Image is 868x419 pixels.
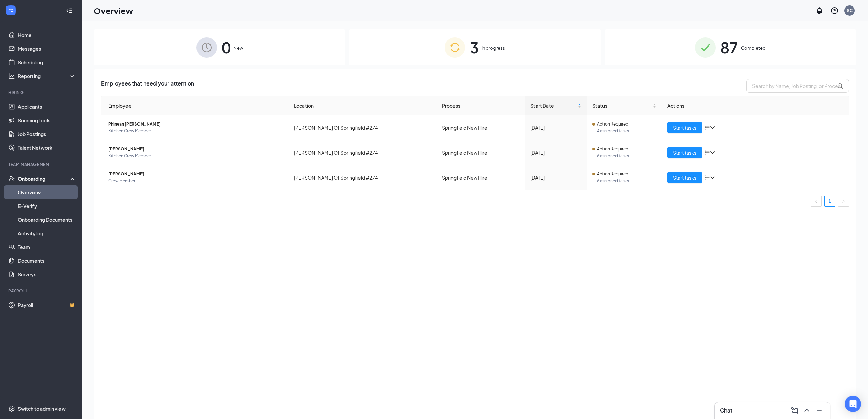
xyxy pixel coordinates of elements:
[66,7,73,14] svg: Collapse
[18,226,76,240] a: Activity log
[18,267,76,281] a: Surveys
[789,405,800,416] button: ComposeMessage
[815,406,823,415] svg: Minimize
[673,124,696,131] span: Start tasks
[667,172,702,183] button: Start tasks
[705,175,710,180] span: bars
[436,165,525,190] td: Springfield New Hire
[824,196,835,207] li: 1
[8,7,14,14] svg: WorkstreamLogo
[288,115,437,140] td: [PERSON_NAME] Of Springfield #274
[108,178,283,184] span: Crew Member
[18,199,76,213] a: E-Verify
[8,405,15,412] svg: Settings
[18,254,76,267] a: Documents
[841,199,845,204] span: right
[811,196,822,207] button: left
[436,115,525,140] td: Springfield New Hire
[720,36,738,59] span: 87
[18,28,76,42] a: Home
[814,405,825,416] button: Minimize
[830,6,839,15] svg: QuestionInfo
[673,174,696,181] span: Start tasks
[8,90,75,95] div: Hiring
[18,73,77,79] div: Reporting
[18,298,76,312] a: PayrollCrown
[597,178,656,184] span: 6 assigned tasks
[436,140,525,165] td: Springfield New Hire
[436,96,525,115] th: Process
[720,407,732,414] h3: Chat
[108,146,283,153] span: [PERSON_NAME]
[530,102,577,109] span: Start Date
[108,153,283,159] span: Kitchen Crew Member
[667,147,702,158] button: Start tasks
[597,128,656,134] span: 4 assigned tasks
[705,150,710,155] span: bars
[838,196,849,207] button: right
[18,55,76,69] a: Scheduling
[18,213,76,226] a: Onboarding Documents
[18,114,76,127] a: Sourcing Tools
[592,102,651,109] span: Status
[746,79,849,93] input: Search by Name, Job Posting, or Process
[288,96,437,115] th: Location
[18,127,76,141] a: Job Postings
[597,153,656,159] span: 6 assigned tasks
[470,36,479,59] span: 3
[18,240,76,254] a: Team
[845,396,861,412] div: Open Intercom Messenger
[18,100,76,114] a: Applicants
[530,124,582,131] div: [DATE]
[710,175,715,180] span: down
[667,122,702,133] button: Start tasks
[705,125,710,130] span: bars
[101,96,288,115] th: Employee
[838,196,849,207] li: Next Page
[482,44,505,51] span: In progress
[288,165,437,190] td: [PERSON_NAME] Of Springfield #274
[597,121,628,128] span: Action Required
[530,174,582,181] div: [DATE]
[597,171,628,178] span: Action Required
[222,36,231,59] span: 0
[108,128,283,134] span: Kitchen Crew Member
[8,73,15,79] svg: Analysis
[741,44,766,51] span: Completed
[18,185,76,199] a: Overview
[101,79,194,93] span: Employees that need your attention
[801,405,812,416] button: ChevronUp
[18,141,76,155] a: Talent Network
[587,96,662,115] th: Status
[662,96,849,115] th: Actions
[815,6,824,15] svg: Notifications
[811,196,822,207] li: Previous Page
[597,146,628,153] span: Action Required
[8,288,75,294] div: Payroll
[18,42,76,55] a: Messages
[673,149,696,156] span: Start tasks
[94,5,133,16] h1: Overview
[8,161,75,167] div: Team Management
[288,140,437,165] td: [PERSON_NAME] Of Springfield #274
[8,175,15,182] svg: UserCheck
[233,44,243,51] span: New
[710,150,715,155] span: down
[803,406,811,415] svg: ChevronUp
[108,121,283,128] span: Phinean [PERSON_NAME]
[790,406,799,415] svg: ComposeMessage
[710,125,715,130] span: down
[18,405,66,412] div: Switch to admin view
[825,196,835,206] a: 1
[18,175,70,182] div: Onboarding
[108,171,283,178] span: [PERSON_NAME]
[530,149,582,156] div: [DATE]
[847,8,853,13] div: SC
[814,199,818,204] span: left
